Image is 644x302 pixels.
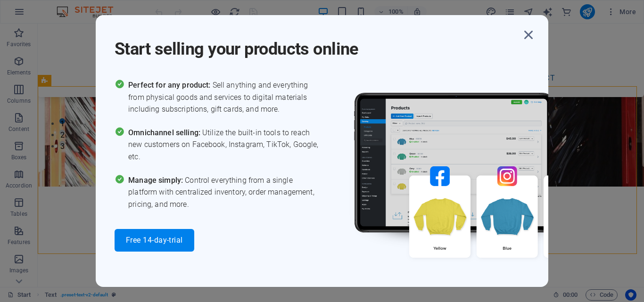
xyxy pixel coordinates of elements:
button: 2 [22,106,27,112]
button: 3 [22,117,27,123]
button: Free 14-day-trial [115,229,194,252]
span: Control everything from a single platform with centralized inventory, order management, pricing, ... [128,174,322,211]
span: Free 14-day-trial [126,237,183,244]
span: Manage simply: [128,176,185,185]
span: Omnichannel selling: [128,128,202,137]
img: promo_image.png [339,79,621,285]
button: 1 [22,95,27,100]
span: Utilize the built-in tools to reach new customers on Facebook, Instagram, TikTok, Google, etc. [128,127,322,163]
h1: Start selling your products online [115,26,520,60]
span: Sell anything and everything from physical goods and services to digital materials including subs... [128,79,322,115]
span: Perfect for any product: [128,81,212,90]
